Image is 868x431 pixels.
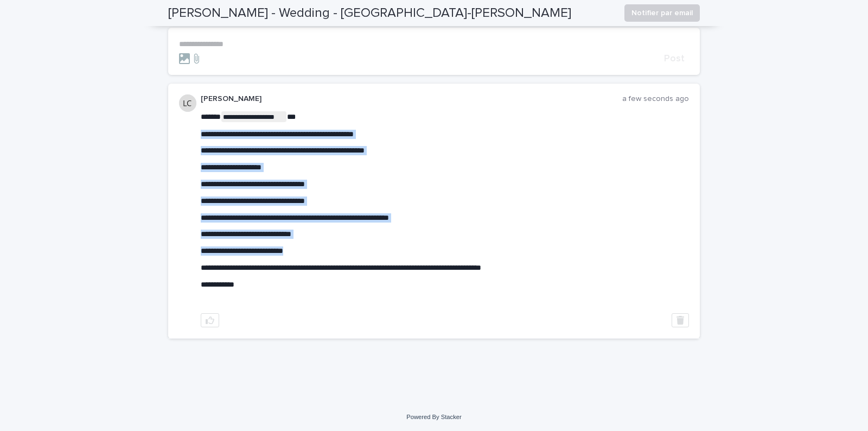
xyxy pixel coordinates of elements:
[672,313,689,327] button: Delete post
[631,8,693,18] span: Notifier par email
[664,54,685,64] span: Post
[201,313,219,327] button: like this post
[168,5,571,21] h2: [PERSON_NAME] - Wedding - [GEOGRAPHIC_DATA]-[PERSON_NAME]
[406,414,461,420] a: Powered By Stacker
[201,94,622,104] p: [PERSON_NAME]
[660,54,689,64] button: Post
[622,94,689,104] p: a few seconds ago
[624,4,700,22] button: Notifier par email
